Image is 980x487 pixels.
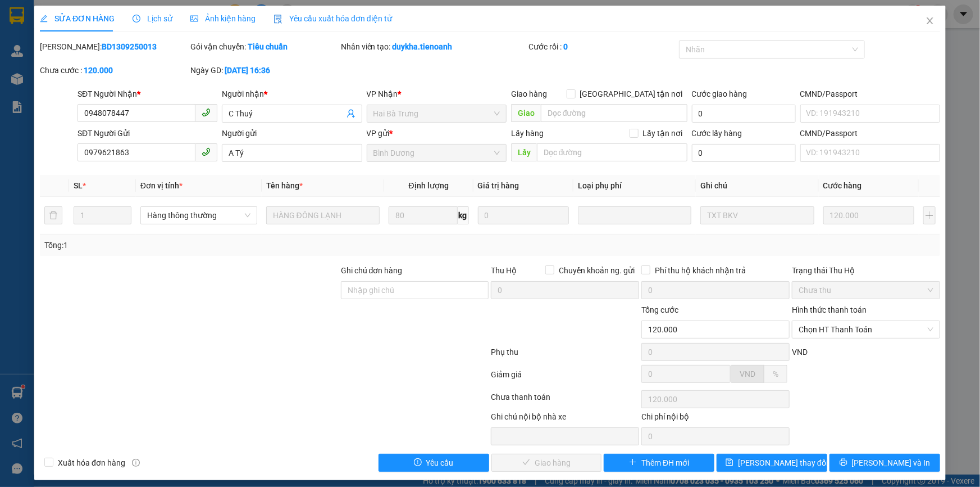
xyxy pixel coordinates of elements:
span: Phí thu hộ khách nhận trả [650,264,750,277]
b: Tiêu chuẩn [248,42,288,51]
span: Ảnh kiện hàng [190,14,256,23]
div: Tổng: 1 [44,239,379,251]
span: Yêu cầu [426,457,454,469]
span: SL [74,181,83,190]
b: 120.000 [84,66,113,75]
label: Cước lấy hàng [692,129,742,138]
span: kg [458,206,469,224]
span: close [926,16,935,25]
span: Cước hàng [823,181,862,190]
div: Phụ thu [490,346,641,366]
span: [PERSON_NAME] thay đổi [738,457,828,469]
span: Hàng thông thường [147,207,250,224]
button: plusThêm ĐH mới [604,454,714,472]
span: Lấy [511,143,537,161]
span: Giao hàng [511,89,547,98]
div: SĐT Người Gửi [78,127,217,139]
div: Gói vận chuyển: [190,40,339,53]
span: VND [792,348,808,357]
div: Nhân viên tạo: [341,40,527,53]
th: Loại phụ phí [573,175,696,197]
button: exclamation-circleYêu cầu [379,454,489,472]
input: Dọc đường [541,104,687,122]
span: edit [40,15,48,22]
span: % [773,369,778,378]
span: Giao [511,104,541,122]
div: VP gửi [367,127,507,139]
div: CMND/Passport [800,127,940,139]
span: Yêu cầu xuất hóa đơn điện tử [274,14,392,23]
div: [PERSON_NAME]: [40,40,188,53]
span: Lịch sử [133,14,172,23]
span: Hai Bà Trưng [373,105,500,122]
span: user-add [347,109,355,118]
label: Cước giao hàng [692,89,747,98]
label: Ghi chú đơn hàng [341,266,403,275]
span: Giá trị hàng [478,181,519,190]
input: 0 [478,206,569,224]
div: Người nhận [222,88,362,100]
span: [GEOGRAPHIC_DATA] tận nơi [576,88,687,100]
input: Cước lấy hàng [692,144,796,162]
button: printer[PERSON_NAME] và In [829,454,940,472]
button: checkGiao hàng [491,454,602,472]
div: Người gửi [222,127,362,139]
b: BD1309250013 [102,42,157,51]
div: Cước rồi : [528,40,677,53]
span: [PERSON_NAME] và In [852,457,931,469]
input: Dọc đường [537,143,687,161]
span: Chọn HT Thanh Toán [799,321,933,338]
div: Chi phí nội bộ [641,411,790,427]
span: printer [840,458,847,467]
b: 0 [563,42,568,51]
span: VND [740,369,755,378]
input: VD: Bàn, Ghế [266,206,380,224]
span: Đơn vị tính [140,181,183,190]
div: CMND/Passport [800,88,940,100]
span: picture [190,15,198,22]
span: save [726,458,733,467]
div: Chưa thanh toán [490,391,641,411]
img: icon [274,15,282,24]
span: SỬA ĐƠN HÀNG [40,14,115,23]
span: Chưa thu [799,282,933,299]
input: Ghi Chú [700,206,814,224]
span: phone [202,147,211,156]
span: Định lượng [409,181,449,190]
div: Trạng thái Thu Hộ [792,264,940,277]
input: Cước giao hàng [692,105,796,123]
button: delete [44,206,62,224]
div: SĐT Người Nhận [78,88,217,100]
b: duykha.tienoanh [393,42,453,51]
button: plus [923,206,936,224]
button: Close [914,6,946,37]
div: Ngày GD: [190,64,339,76]
input: 0 [823,206,915,224]
div: Giảm giá [490,368,641,388]
span: Chuyển khoản ng. gửi [554,264,639,277]
div: Chưa cước : [40,64,188,76]
span: Tổng cước [641,305,678,314]
th: Ghi chú [696,175,818,197]
span: Lấy tận nơi [639,127,687,139]
span: phone [202,108,211,117]
input: Ghi chú đơn hàng [341,281,489,299]
span: Xuất hóa đơn hàng [53,457,130,469]
span: plus [629,458,637,467]
label: Hình thức thanh toán [792,305,867,314]
span: Thu Hộ [491,266,517,275]
span: Bình Dương [373,145,500,161]
span: Thêm ĐH mới [641,457,689,469]
span: clock-circle [133,15,140,22]
button: save[PERSON_NAME] thay đổi [717,454,827,472]
span: Tên hàng [266,181,303,190]
b: [DATE] 16:36 [225,66,270,75]
span: Lấy hàng [511,129,544,138]
span: VP Nhận [367,89,398,98]
div: Ghi chú nội bộ nhà xe [491,411,639,427]
span: info-circle [132,459,140,467]
span: exclamation-circle [414,458,422,467]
